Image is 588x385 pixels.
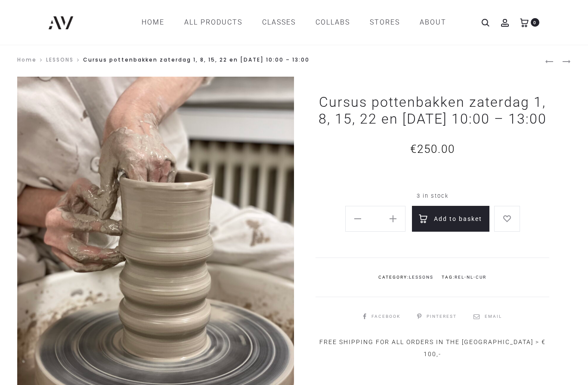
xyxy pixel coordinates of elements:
a: ABOUT [420,15,446,30]
h1: Cursus pottenbakken zaterdag 1, 8, 15, 22 en [DATE] 10:00 – 13:00 [316,94,549,127]
button: Add to basket [412,206,489,232]
div: FREE SHIPPING FOR ALL ORDERS IN THE [GEOGRAPHIC_DATA] > € 100,- [316,336,549,360]
a: LESSONS [409,275,433,279]
a: Home [17,56,37,63]
bdi: 250.00 [410,143,455,155]
span: Tag: [442,275,486,279]
p: 3 in stock [316,186,549,206]
input: Product quantity [366,209,385,228]
nav: Product navigation [545,53,571,68]
a: Add to wishlist [494,206,520,232]
a: STORES [370,15,400,30]
a: All products [184,15,242,30]
a: LESSONS [46,56,74,63]
nav: Cursus pottenbakken zaterdag 1, 8, 15, 22 en [DATE] 10:00 – 13:00 [17,53,545,68]
a: Home [142,15,164,30]
a: Facebook [363,314,400,319]
a: CLASSES [262,15,296,30]
a: Pinterest [417,314,457,319]
span: € [410,143,417,155]
span: 0 [531,18,539,27]
a: 0 [520,18,529,26]
a: COLLABS [316,15,350,30]
span: Category: [378,275,433,279]
a: rel-nl-cur [455,275,486,279]
a: Email [473,314,502,319]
